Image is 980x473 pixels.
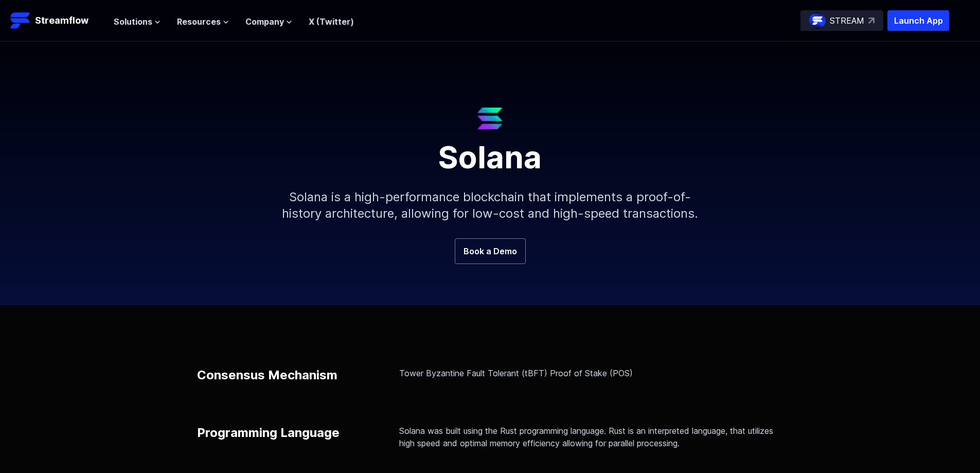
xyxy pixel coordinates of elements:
[887,10,949,31] button: Launch App
[800,10,883,31] a: STREAM
[309,16,354,27] a: X (Twitter)
[10,10,103,31] a: Streamflow
[197,425,340,441] p: Programming Language
[868,17,875,24] img: top-right-arrow.svg
[243,129,737,172] h1: Solana
[245,15,292,28] button: Company
[177,15,221,28] span: Resources
[269,172,711,238] p: Solana is a high-performance blockchain that implements a proof-of-history architecture, allowing...
[809,12,826,29] img: streamflow-logo-circle.png
[245,15,284,28] span: Company
[477,108,503,129] img: Solana
[455,238,526,264] a: Book a Demo
[399,367,783,379] p: Tower Byzantine Fault Tolerant (tBFT) Proof of Stake (POS)
[399,425,783,449] p: Solana was built using the Rust programming language. Rust is an interpreted language, that utili...
[114,15,152,28] span: Solutions
[35,13,88,28] p: Streamflow
[197,367,337,383] p: Consensus Mechanism
[830,14,864,27] p: STREAM
[177,15,229,28] button: Resources
[10,10,31,31] img: Streamflow Logo
[114,15,161,28] button: Solutions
